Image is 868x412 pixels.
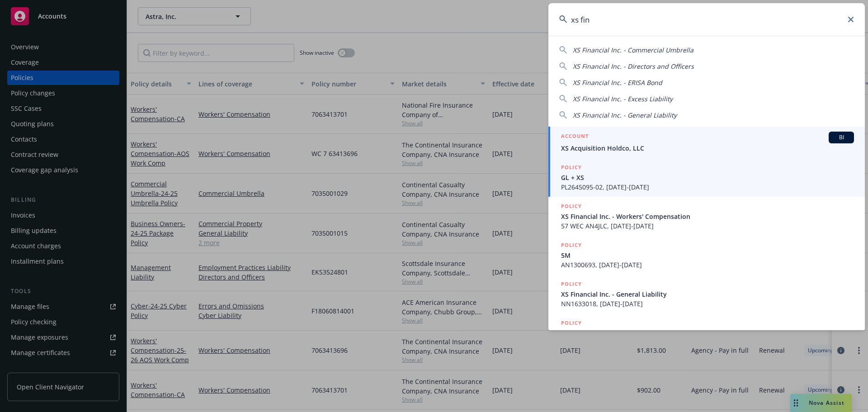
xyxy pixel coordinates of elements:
[548,236,865,275] a: POLICY5MAN1300693, [DATE]-[DATE]
[573,62,694,71] span: XS Financial Inc. - Directors and Officers
[561,212,854,221] span: XS Financial Inc. - Workers' Compensation
[561,182,854,192] span: PL2645095-02, [DATE]-[DATE]
[561,143,854,153] span: XS Acquisition Holdco, LLC
[561,328,854,338] span: Primary
[573,111,677,119] span: XS Financial Inc. - General Liability
[548,158,865,197] a: POLICYGL + XSPL2645095-02, [DATE]-[DATE]
[573,78,662,87] span: XS Financial Inc. - ERISA Bond
[561,132,589,142] h5: ACCOUNT
[561,202,582,211] h5: POLICY
[561,299,854,308] span: NN1633018, [DATE]-[DATE]
[548,313,865,352] a: POLICYPrimary
[548,127,865,158] a: ACCOUNTBIXS Acquisition Holdco, LLC
[548,197,865,236] a: POLICYXS Financial Inc. - Workers' Compensation57 WEC AN4JLC, [DATE]-[DATE]
[561,260,854,270] span: AN1300693, [DATE]-[DATE]
[548,275,865,313] a: POLICYXS Financial Inc. - General LiabilityNN1633018, [DATE]-[DATE]
[832,133,850,142] span: BI
[561,241,582,250] h5: POLICY
[573,46,693,54] span: XS Financial Inc. - Commercial Umbrella
[561,279,582,289] h5: POLICY
[561,163,582,172] h5: POLICY
[561,173,854,182] span: GL + XS
[561,318,582,327] h5: POLICY
[573,95,673,103] span: XS Financial Inc. - Excess Liability
[561,251,854,260] span: 5M
[561,221,854,231] span: 57 WEC AN4JLC, [DATE]-[DATE]
[548,3,865,36] input: Search...
[561,289,854,299] span: XS Financial Inc. - General Liability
